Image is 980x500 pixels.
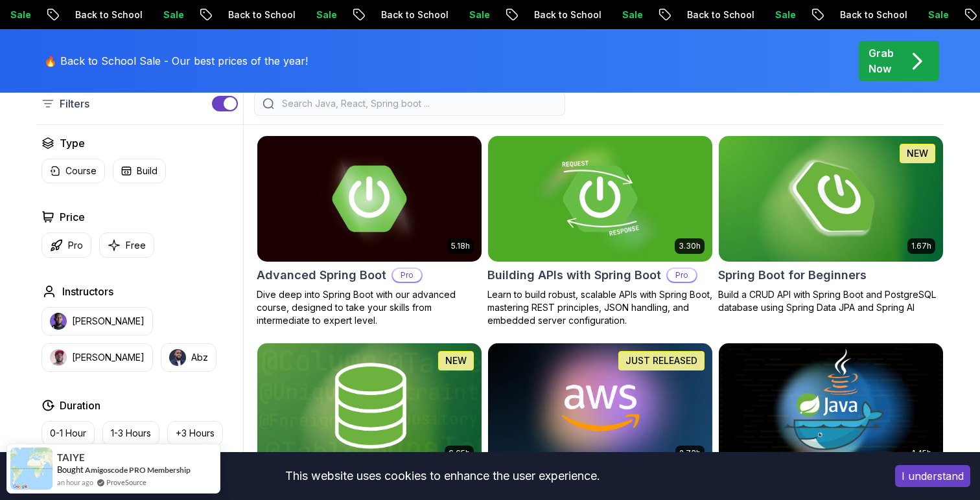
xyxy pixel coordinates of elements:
[488,136,712,262] img: Building APIs with Spring Boot card
[895,465,970,487] button: Accept cookies
[918,8,959,21] p: Sale
[41,343,153,372] button: instructor img[PERSON_NAME]
[65,8,153,21] p: Back to School
[449,448,470,459] p: 6.65h
[169,349,186,366] img: instructor img
[65,165,97,177] p: Course
[718,135,944,314] a: Spring Boot for Beginners card1.67hNEWSpring Boot for BeginnersBuild a CRUD API with Spring Boot ...
[257,136,482,262] img: Advanced Spring Boot card
[57,464,84,475] span: Bought
[306,8,347,21] p: Sale
[487,288,713,327] p: Learn to build robust, scalable APIs with Spring Boot, mastering REST principles, JSON handling, ...
[677,8,765,21] p: Back to School
[167,421,223,446] button: +3 Hours
[50,349,67,366] img: instructor img
[106,478,146,486] a: ProveSource
[718,266,867,284] h2: Spring Boot for Beginners
[57,477,93,488] span: an hour ago
[612,8,653,21] p: Sale
[487,135,713,327] a: Building APIs with Spring Boot card3.30hBuilding APIs with Spring BootProLearn to build robust, s...
[445,354,467,367] p: NEW
[60,209,85,225] h2: Price
[257,135,482,327] a: Advanced Spring Boot card5.18hAdvanced Spring BootProDive deep into Spring Boot with our advanced...
[72,315,145,328] p: [PERSON_NAME]
[99,233,154,258] button: Free
[60,96,89,111] p: Filters
[393,269,421,282] p: Pro
[111,427,151,440] p: 1-3 Hours
[488,343,712,469] img: AWS for Developers card
[765,8,806,21] p: Sale
[279,97,557,110] input: Search Java, React, Spring boot ...
[719,343,943,469] img: Docker for Java Developers card
[68,239,83,252] p: Pro
[102,421,159,446] button: 1-3 Hours
[257,288,482,327] p: Dive deep into Spring Boot with our advanced course, designed to take your skills from intermedia...
[176,427,215,440] p: +3 Hours
[679,241,701,251] p: 3.30h
[126,239,146,252] p: Free
[713,133,948,264] img: Spring Boot for Beginners card
[50,313,67,330] img: instructor img
[371,8,459,21] p: Back to School
[113,159,166,183] button: Build
[830,8,918,21] p: Back to School
[153,8,194,21] p: Sale
[41,159,105,183] button: Course
[257,266,386,284] h2: Advanced Spring Boot
[60,398,100,413] h2: Duration
[218,8,306,21] p: Back to School
[257,343,482,469] img: Spring Data JPA card
[57,452,85,463] span: TAIYE
[60,135,85,151] h2: Type
[459,8,500,21] p: Sale
[10,448,52,490] img: provesource social proof notification image
[912,448,931,459] p: 1.45h
[911,241,931,251] p: 1.67h
[718,288,944,314] p: Build a CRUD API with Spring Boot and PostgreSQL database using Spring Data JPA and Spring AI
[625,354,697,367] p: JUST RELEASED
[10,462,876,490] div: This website uses cookies to enhance the user experience.
[451,241,470,251] p: 5.18h
[62,284,113,299] h2: Instructors
[161,343,216,372] button: instructor imgAbz
[72,351,145,364] p: [PERSON_NAME]
[85,464,191,475] a: Amigoscode PRO Membership
[41,307,153,335] button: instructor img[PERSON_NAME]
[524,8,612,21] p: Back to School
[41,233,91,258] button: Pro
[668,269,696,282] p: Pro
[679,448,701,459] p: 2.73h
[487,266,661,284] h2: Building APIs with Spring Boot
[44,53,308,69] p: 🔥 Back to School Sale - Our best prices of the year!
[137,165,157,177] p: Build
[907,147,928,160] p: NEW
[41,421,95,446] button: 0-1 Hour
[191,351,208,364] p: Abz
[869,45,894,76] p: Grab Now
[50,427,86,440] p: 0-1 Hour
